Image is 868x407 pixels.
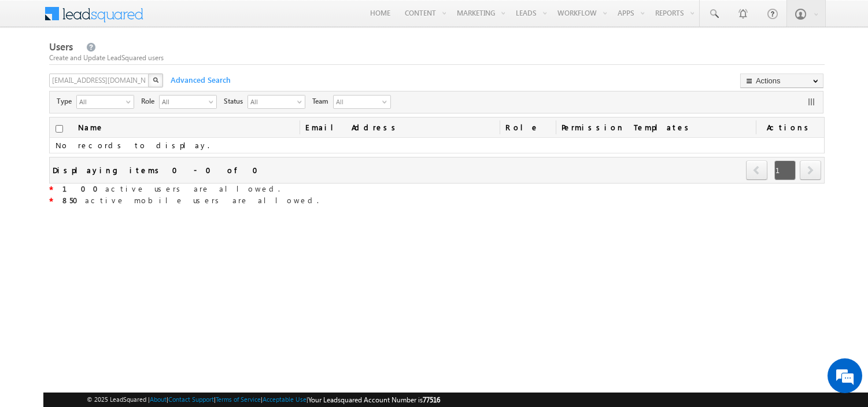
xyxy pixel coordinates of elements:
[77,96,124,107] span: All
[49,74,150,87] input: Search Users
[308,395,440,404] span: Your Leadsquared Account Number is
[160,96,207,107] span: All
[50,138,824,153] td: No records to display.
[248,96,296,107] span: All
[209,98,218,105] span: select
[165,75,234,85] span: Advanced Search
[224,96,248,107] span: Status
[62,184,105,193] strong: 100
[153,77,158,83] img: Search
[49,53,825,63] div: Create and Update LeadSquared users
[126,98,135,105] span: select
[150,395,167,403] a: About
[168,395,214,403] a: Contact Support
[556,118,756,137] span: Permission Templates
[141,96,159,107] span: Role
[263,395,306,403] a: Acceptable Use
[740,74,823,88] button: Actions
[49,40,73,53] span: Users
[423,395,440,404] span: 77516
[746,160,767,180] span: prev
[297,98,306,105] span: select
[334,96,380,108] span: All
[312,96,333,107] span: Team
[746,162,768,180] a: prev
[216,395,261,403] a: Terms of Service
[87,394,440,405] span: © 2025 LeadSquared | | | | |
[62,195,319,205] span: active mobile users are allowed.
[57,96,76,107] span: Type
[62,184,280,193] span: active users are allowed.
[72,118,110,137] a: Name
[53,163,265,177] div: Displaying items 0 - 0 of 0
[774,160,796,180] span: 1
[756,118,824,137] span: Actions
[800,162,821,180] a: next
[300,118,500,137] a: Email Address
[62,195,85,205] strong: 850
[800,160,821,180] span: next
[500,118,556,137] a: Role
